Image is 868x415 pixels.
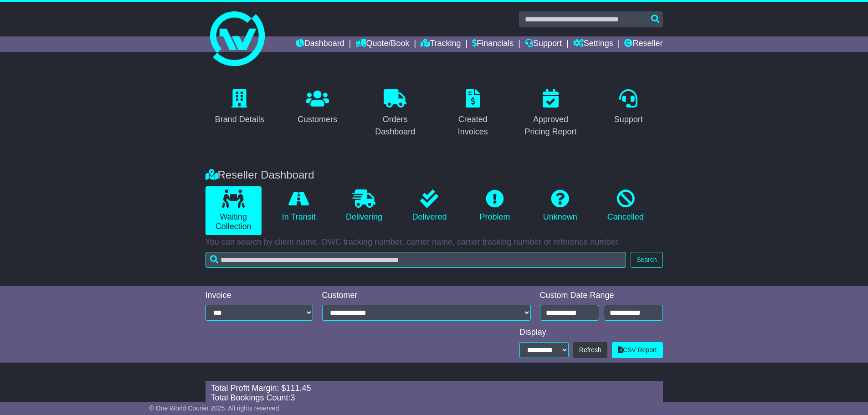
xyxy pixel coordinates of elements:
a: Delivering [336,186,392,225]
a: In Transit [271,186,327,225]
a: Support [525,36,562,52]
a: Delivered [401,186,457,225]
a: CSV Report [612,342,663,358]
div: Total Profit Margin: $ [211,384,657,394]
div: Invoice [205,291,313,301]
a: Orders Dashboard [361,86,430,141]
div: Support [614,113,643,126]
span: 3 [291,393,295,402]
a: Created Invoices [439,86,508,141]
a: Settings [573,36,613,52]
div: Approved Pricing Report [522,113,579,138]
button: Refresh [573,342,607,358]
button: Search [631,252,663,268]
a: Unknown [532,186,588,225]
a: Brand Details [209,86,270,129]
a: Tracking [421,36,461,52]
span: 111.45 [286,384,311,393]
div: Brand Details [215,113,264,126]
div: Display [519,328,663,338]
div: Total Bookings Count: [211,393,657,403]
div: Created Invoices [445,113,502,138]
a: Quote/Book [355,36,409,52]
a: Cancelled [597,186,653,225]
div: Orders Dashboard [367,113,424,138]
div: Reseller Dashboard [201,169,668,182]
div: Custom Date Range [540,291,663,301]
a: Waiting Collection [205,186,262,235]
span: © One World Courier 2025. All rights reserved. [149,405,281,412]
a: Reseller [624,36,663,52]
p: You can search by client name, OWC tracking number, carrier name, carrier tracking number or refe... [205,237,663,247]
a: Support [608,86,649,129]
a: Problem [467,186,523,225]
a: Approved Pricing Report [516,86,585,141]
a: Customers [292,86,343,129]
div: Customer [322,291,531,301]
a: Dashboard [296,36,344,52]
a: Financials [472,36,514,52]
div: Customers [298,113,337,126]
